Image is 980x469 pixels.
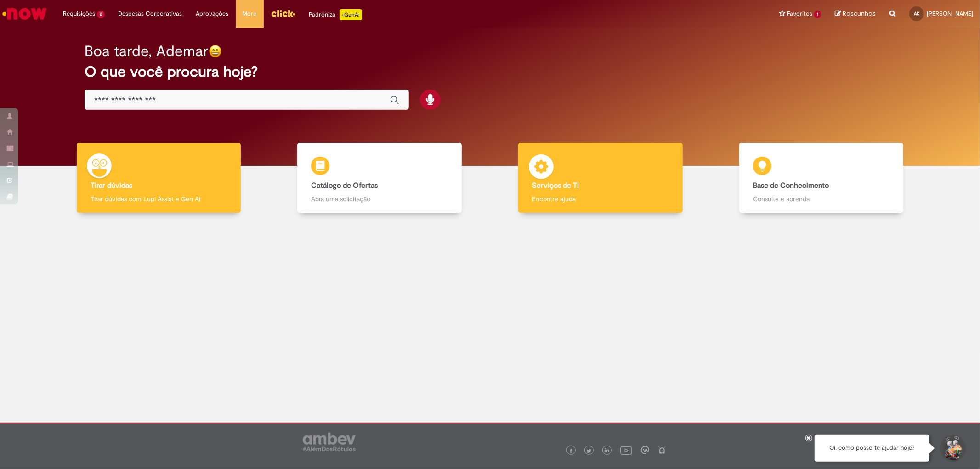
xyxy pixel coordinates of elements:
[914,11,919,17] span: AK
[340,9,362,20] p: +GenAi
[311,181,378,190] b: Catálogo de Ofertas
[85,64,895,80] h2: O que você procura hoje?
[939,435,966,462] button: Iniciar Conversa de Suporte
[787,9,812,18] span: Favoritos
[641,446,649,454] img: logo_footer_workplace.png
[271,6,295,20] img: click_logo_yellow_360x200.png
[835,10,876,18] a: Rascunhos
[311,194,448,203] p: Abra uma solicitação
[303,433,356,451] img: logo_footer_ambev_rotulo_gray.png
[243,9,257,18] span: More
[587,449,591,453] img: logo_footer_twitter.png
[1,5,48,23] img: ServiceNow
[48,143,269,213] a: Tirar dúvidas Tirar dúvidas com Lupi Assist e Gen Ai
[91,181,132,190] b: Tirar dúvidas
[91,194,227,203] p: Tirar dúvidas com Lupi Assist e Gen Ai
[490,143,711,213] a: Serviços de TI Encontre ajuda
[569,449,573,453] img: logo_footer_facebook.png
[532,181,579,190] b: Serviços de TI
[309,9,362,20] div: Padroniza
[196,9,229,18] span: Aprovações
[97,11,105,18] span: 2
[85,43,209,59] h2: Boa tarde, Ademar
[927,10,973,17] span: [PERSON_NAME]
[119,9,182,18] span: Despesas Corporativas
[843,9,876,18] span: Rascunhos
[658,446,666,454] img: logo_footer_naosei.png
[209,45,222,58] img: happy-face.png
[815,435,929,462] div: Oi, como posso te ajudar hoje?
[269,143,490,213] a: Catálogo de Ofertas Abra uma solicitação
[63,9,95,18] span: Requisições
[605,448,609,454] img: logo_footer_linkedin.png
[753,181,829,190] b: Base de Conhecimento
[814,11,821,18] span: 1
[753,194,889,203] p: Consulte e aprenda
[532,194,668,203] p: Encontre ajuda
[711,143,932,213] a: Base de Conhecimento Consulte e aprenda
[620,444,632,456] img: logo_footer_youtube.png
